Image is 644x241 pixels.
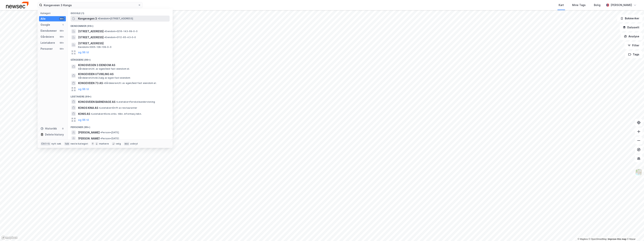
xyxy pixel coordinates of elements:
div: 99+ [59,41,64,44]
div: esc [124,142,130,146]
span: • [104,30,105,33]
a: OpenStreetMap [589,238,607,240]
div: Kart [559,3,564,7]
input: Søk på adresse, matrikkel, gårdeiere, leietakere eller personer [42,2,138,8]
img: newsec-logo.f6e21ccffca1b3a03d2d.png [6,2,29,8]
span: Leietaker • Drift av restauranter [99,106,137,109]
div: Eiendommer (99+) [68,22,173,28]
div: Ctrl + k [41,142,51,146]
button: og 96 til [78,87,89,91]
div: Delete history [45,132,64,137]
div: neste kategori [71,142,88,145]
div: 99+ [59,35,64,38]
span: • [91,112,92,115]
span: Eiendom • [STREET_ADDRESS] [98,17,133,20]
div: markere [99,142,109,145]
span: Eiendom • 3216-143-69-0-0 [104,30,138,33]
div: 99+ [59,47,64,50]
span: • [100,137,102,140]
div: Kategori [41,12,66,15]
span: KONIS AS [78,112,90,116]
a: Improve this map [608,238,626,240]
span: [PERSON_NAME] [78,136,100,141]
div: Kontrollprogram for chat [625,223,644,241]
button: Filter [624,42,642,49]
span: Leietaker • Førskoleundervisning [116,100,155,103]
div: tab [64,142,70,146]
button: Datasett [620,24,642,31]
button: og 96 til [78,117,89,122]
span: Gårdeiere • Utl. av egen/leid fast eiendom el. [78,67,130,70]
span: KONGEVEIEN UTVIKLING AS [78,72,168,76]
span: • [104,82,105,84]
div: Eiendommer [41,29,57,33]
button: Analyse [621,33,642,40]
span: [PERSON_NAME] [78,130,100,135]
div: avbryt [130,142,138,145]
span: Eiendom • 3305-128-109-0-0 [78,46,111,49]
div: 99+ [59,29,64,32]
span: Eiendom • 3112-65-43-0-0 [104,36,136,39]
button: Bokmerker [617,15,642,22]
div: 0 [61,127,64,130]
div: nytt søk [51,142,61,145]
span: • [98,17,99,20]
span: Gårdeiere • Utvikl./salg av egen fast eiendom [78,76,130,79]
div: Bolig [594,3,600,7]
div: 99+ [59,17,64,20]
div: Personer [41,47,53,51]
button: og 96 til [78,50,89,55]
div: Google [41,23,50,27]
span: • [104,36,105,39]
span: KONGS KINA AS [78,106,98,110]
div: Leietakere [41,41,55,45]
span: Person • [DATE] [100,131,119,134]
span: • [99,106,100,109]
div: 1 [61,23,64,26]
span: KONGEVEIEN 73 AS [78,81,103,85]
span: • [116,100,117,103]
div: Alle [41,17,46,21]
span: Gårdeiere • Utl. av egen/leid fast eiendom el. [104,82,156,85]
span: [STREET_ADDRESS] [78,29,104,34]
div: Personer (99+) [68,123,173,130]
span: • [100,131,102,134]
div: Historikk [41,126,57,131]
img: Z [635,169,642,176]
div: [PERSON_NAME] [611,3,632,7]
div: Mine Tags [572,3,586,7]
iframe: Chat Widget [625,223,644,241]
span: KONGSVEIEN BARNEHAGE AS [78,100,115,104]
span: Person • [DATE] [100,137,119,140]
span: Kongevegen 3 [78,16,97,21]
div: velg [116,142,121,145]
a: Mapbox [578,238,588,240]
div: Gårdeiere [41,35,54,39]
div: Leietakere (99+) [68,92,173,99]
span: [STREET_ADDRESS] [78,41,168,46]
button: Tags [625,51,642,58]
div: Google (1) [68,9,173,16]
div: Gårdeiere (99+) [68,55,173,62]
span: Leietaker • Kons.virks. tilkn. informasj.tekn. [91,112,142,115]
span: KONGSVEGEN 3 EIENDOM AS [78,63,168,67]
span: [STREET_ADDRESS] [78,35,104,40]
a: Mapbox homepage [1,236,18,240]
